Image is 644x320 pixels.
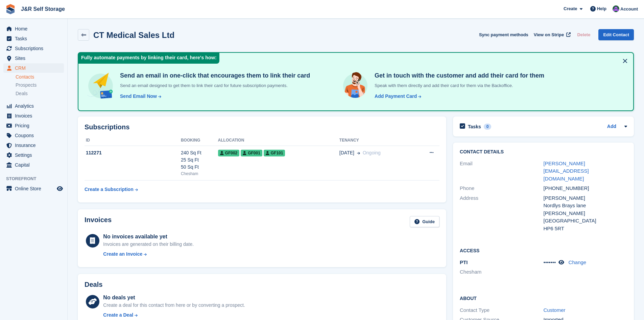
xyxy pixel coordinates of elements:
[103,312,133,319] div: Create a Deal
[93,30,174,40] h2: CT Medical Sales Ltd
[15,160,55,170] span: Capital
[56,185,64,193] a: Preview store
[544,217,627,225] div: [GEOGRAPHIC_DATA]
[3,150,64,160] a: menu
[15,24,55,34] span: Home
[339,135,414,146] th: Tenancy
[574,29,593,40] button: Delete
[339,149,354,156] span: [DATE]
[18,3,68,15] a: J&R Self Storage
[15,63,55,73] span: CRM
[372,82,544,89] p: Speak with them directly and add their card for them via the Backoffice.
[16,82,37,88] span: Prospects
[363,150,381,155] span: Ongoing
[103,251,194,258] a: Create an Invoice
[3,111,64,121] a: menu
[15,131,55,140] span: Coupons
[218,150,240,156] span: GF002
[564,5,577,12] span: Create
[3,131,64,140] a: menu
[372,72,544,80] h4: Get in touch with the customer and add their card for them
[3,34,64,43] a: menu
[3,44,64,53] a: menu
[460,194,543,233] div: Address
[479,29,528,40] button: Sync payment methods
[103,302,245,309] div: Create a deal for this contact from here or by converting a prospect.
[85,135,181,146] th: ID
[16,90,28,97] span: Deals
[460,259,468,265] span: PTI
[15,34,55,43] span: Tasks
[3,141,64,150] a: menu
[103,294,245,302] div: No deals yet
[531,29,572,40] a: View on Stripe
[78,53,219,64] div: Fully automate payments by linking their card, here's how:
[15,101,55,111] span: Analytics
[181,135,218,146] th: Booking
[544,307,566,313] a: Customer
[85,123,439,131] h2: Subscriptions
[85,186,134,193] div: Create a Subscription
[85,149,181,156] div: 112271
[117,82,310,89] p: Send an email designed to get them to link their card for future subscription payments.
[103,233,194,241] div: No invoices available yet
[544,161,589,182] a: [PERSON_NAME][EMAIL_ADDRESS][DOMAIN_NAME]
[264,150,285,156] span: GF101
[117,72,310,80] h4: Send an email in one-click that encourages them to link their card
[218,135,339,146] th: Allocation
[460,149,627,155] h2: Contact Details
[544,185,627,192] div: [PHONE_NUMBER]
[103,251,142,258] div: Create an Invoice
[372,93,422,100] a: Add Payment Card
[5,4,16,14] img: stora-icon-8386f47178a22dfd0bd8f6a31ec36ba5ce8667c1dd55bd0f319d3a0aa187defe.svg
[103,241,194,248] div: Invoices are generated on their billing date.
[598,29,634,40] a: Edit Contact
[16,74,64,80] a: Contacts
[569,259,587,265] a: Change
[620,6,638,13] span: Account
[460,247,627,254] h2: Access
[85,183,138,196] a: Create a Subscription
[241,150,262,156] span: GF001
[87,72,115,100] img: send-email-b5881ef4c8f827a638e46e229e590028c7e36e3a6c99d2365469aff88783de13.svg
[6,175,67,182] span: Storefront
[3,24,64,34] a: menu
[607,123,616,131] a: Add
[544,225,627,233] div: HP6 5RT
[460,185,543,192] div: Phone
[544,202,627,210] div: Nordlys Brays lane
[15,150,55,160] span: Settings
[3,184,64,193] a: menu
[3,121,64,130] a: menu
[460,306,543,314] div: Contact Type
[544,259,556,265] span: •••••••
[85,281,102,289] h2: Deals
[468,124,481,130] h2: Tasks
[3,160,64,170] a: menu
[3,101,64,111] a: menu
[3,63,64,73] a: menu
[341,72,369,100] img: get-in-touch-e3e95b6451f4e49772a6039d3abdde126589d6f45a760754adfa51be33bf0f70.svg
[15,111,55,121] span: Invoices
[15,44,55,53] span: Subscriptions
[15,141,55,150] span: Insurance
[375,93,417,100] div: Add Payment Card
[15,54,55,63] span: Sites
[544,210,627,217] div: [PERSON_NAME]
[15,184,55,193] span: Online Store
[120,93,157,100] div: Send Email Now
[3,54,64,63] a: menu
[544,194,627,202] div: [PERSON_NAME]
[85,216,112,227] h2: Invoices
[460,268,543,276] li: Chesham
[460,295,627,301] h2: About
[181,149,218,171] div: 240 Sq Ft 25 Sq Ft 50 Sq Ft
[597,5,606,12] span: Help
[15,121,55,130] span: Pricing
[410,216,439,227] a: Guide
[181,171,218,177] div: Chesham
[534,31,564,38] span: View on Stripe
[103,312,245,319] a: Create a Deal
[613,5,619,12] img: Jordan Mahmood
[460,160,543,183] div: Email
